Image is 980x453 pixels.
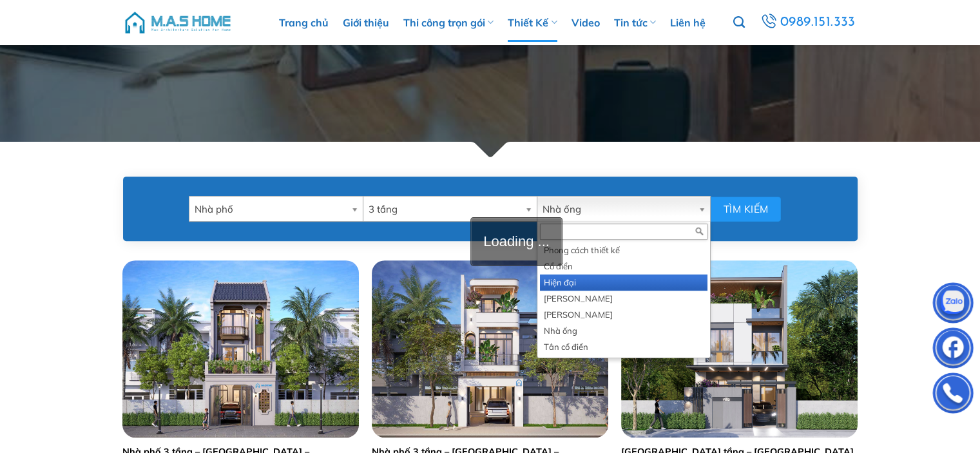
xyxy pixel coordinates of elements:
a: Tìm kiếm [733,9,744,36]
li: [PERSON_NAME] [540,307,707,323]
li: Nhà ống [540,323,707,339]
span: 3 tầng [369,197,520,222]
li: Cổ điển [540,258,707,275]
a: Tin tức [614,3,656,42]
a: Liên hệ [670,3,706,42]
li: Tân cổ điển [540,339,707,355]
div: Loading ... [470,217,562,265]
a: Thiết Kế [508,3,557,42]
li: Hiện đại [540,275,707,291]
img: M.A.S HOME – Tổng Thầu Thiết Kế Và Xây Nhà Trọn Gói [123,3,233,42]
li: Phong cách thiết kế [540,242,707,258]
img: Nhà phố 3 tầng - Anh Tuân - Phú Thọ [372,260,608,438]
a: Trang chủ [279,3,329,42]
a: Thi công trọn gói [403,3,494,42]
button: Tìm kiếm [711,197,781,222]
img: Nhà phố 3 tầng - Anh Bình - Hoà Bình [122,260,359,438]
img: Facebook [934,331,972,369]
img: Zalo [934,285,972,324]
a: 0989.151.333 [758,11,858,34]
img: Phone [934,376,972,414]
li: [PERSON_NAME] [540,291,707,307]
a: Giới thiệu [343,3,389,42]
span: Nhà ống [543,197,693,222]
img: Nhà phố 2,5 tầng - Anh Hoạch - Sóc Sơn [621,260,858,438]
span: Nhà phố [195,197,346,222]
span: 0989.151.333 [780,12,856,34]
a: Video [572,3,600,42]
